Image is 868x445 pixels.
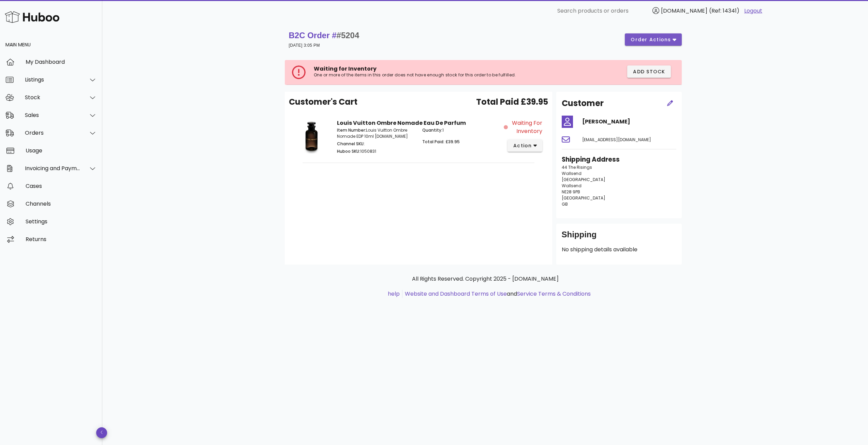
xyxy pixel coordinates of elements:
[476,96,548,108] span: Total Paid £39.95
[289,31,359,40] strong: B2C Order #
[25,94,80,101] div: Stock
[337,119,466,127] strong: Louis Vuitton Ombre Nomade Eau De Parfum
[625,33,681,46] button: order actions
[26,59,97,65] div: My Dashboard
[5,10,59,24] img: Huboo Logo
[314,72,555,78] p: One or more of the items in this order does not have enough stock for this order to be fulfilled.
[26,201,97,207] div: Channels
[26,183,97,189] div: Cases
[507,139,543,152] button: action
[337,127,414,139] p: Louis Vuitton Ombre Nomade EDP 10ml [DOMAIN_NAME]
[422,127,500,133] p: 1
[562,155,676,164] h3: Shipping Address
[422,127,442,133] span: Quantity:
[562,177,605,182] span: [GEOGRAPHIC_DATA]
[562,189,580,195] span: NE28 9PB
[289,96,357,108] span: Customer's Cart
[405,290,507,298] a: Website and Dashboard Terms of Use
[562,195,605,201] span: [GEOGRAPHIC_DATA]
[709,7,739,15] span: (Ref: 14341)
[744,7,762,15] a: Logout
[337,148,414,154] p: 1050831
[633,68,665,75] span: Add Stock
[26,218,97,225] div: Settings
[25,76,80,83] div: Listings
[562,170,582,176] span: Wallsend
[509,119,542,135] span: Waiting for Inventory
[582,118,676,126] h4: [PERSON_NAME]
[630,36,671,43] span: order actions
[517,290,591,298] a: Service Terms & Conditions
[562,164,592,170] span: 44 The Risings
[314,65,377,73] span: Waiting for Inventory
[25,130,80,136] div: Orders
[402,290,591,298] li: and
[422,139,460,145] span: Total Paid: £39.95
[562,201,568,207] span: GB
[562,229,676,246] div: Shipping
[25,165,80,172] div: Invoicing and Payments
[562,97,604,109] h2: Customer
[289,43,320,48] small: [DATE] 3:05 PM
[337,127,366,133] span: Item Number:
[562,183,582,189] span: Wallsend
[25,112,80,118] div: Sales
[582,137,651,143] span: [EMAIL_ADDRESS][DOMAIN_NAME]
[337,141,365,147] span: Channel SKU:
[513,142,532,149] span: action
[294,119,329,153] img: Product Image
[26,147,97,154] div: Usage
[661,7,707,15] span: [DOMAIN_NAME]
[290,275,680,283] p: All Rights Reserved. Copyright 2025 - [DOMAIN_NAME]
[337,31,359,40] span: #5204
[337,148,360,154] span: Huboo SKU:
[627,65,671,78] button: Add Stock
[26,236,97,242] div: Returns
[562,246,676,254] p: No shipping details available
[388,290,400,298] a: help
